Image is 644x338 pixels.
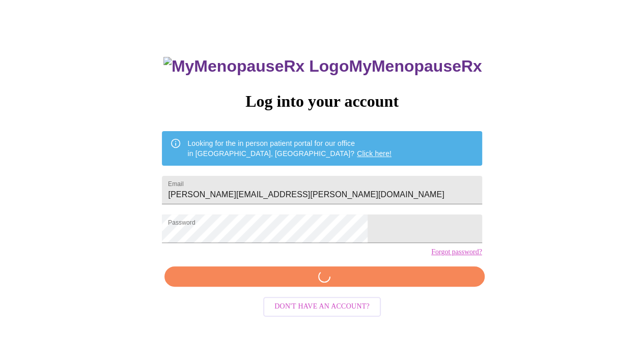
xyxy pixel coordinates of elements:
a: Click here! [357,149,391,158]
div: Looking for the in person patient portal for our office in [GEOGRAPHIC_DATA], [GEOGRAPHIC_DATA]? [187,134,391,163]
a: Don't have an account? [261,301,383,310]
a: Forgot password? [431,248,482,256]
img: MyMenopauseRx Logo [163,57,349,76]
h3: Log into your account [162,92,482,111]
span: Don't have an account? [274,300,370,313]
button: Don't have an account? [263,297,381,317]
h3: MyMenopauseRx [163,57,482,76]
